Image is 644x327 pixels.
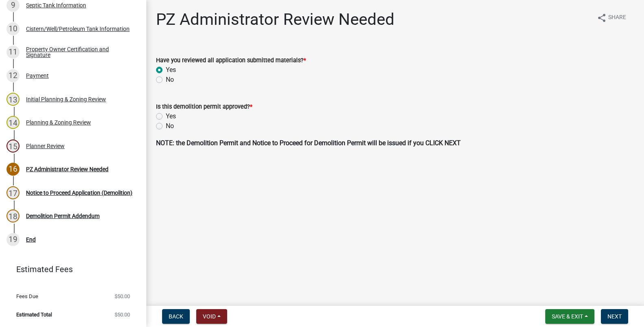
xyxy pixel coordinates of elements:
div: 19 [7,233,20,246]
div: 11 [7,46,20,59]
div: 15 [7,140,20,153]
strong: NOTE: the Demolition Permit and Notice to Proceed for Demolition Permit will be issued if you CLI... [156,139,461,147]
button: Void [196,309,227,324]
div: 13 [7,93,20,106]
span: Void [203,313,216,320]
div: 18 [7,209,20,222]
label: Yes [166,65,176,75]
button: Next [601,309,628,324]
h1: PZ Administrator Review Needed [156,10,395,29]
button: Save & Exit [545,309,594,324]
button: shareShare [590,10,633,26]
span: Next [607,313,622,320]
span: Save & Exit [552,313,583,320]
div: PZ Administrator Review Needed [26,166,108,172]
label: Yes [166,111,176,121]
div: 14 [7,116,20,129]
span: Back [169,313,183,320]
a: Estimated Fees [7,261,133,277]
div: Property Owner Certification and Signature [26,46,133,58]
div: Cistern/Well/Petroleum Tank Information [26,26,130,32]
div: 12 [7,69,20,82]
button: Back [162,309,190,324]
label: No [166,75,174,85]
span: Estimated Total [16,312,52,317]
div: Septic Tank Information [26,2,86,8]
div: Notice to Proceed Application (Demolition) [26,190,132,196]
i: share [597,13,607,23]
label: Is this demolition permit approved? [156,104,252,110]
div: Planner Review [26,143,65,149]
div: Payment [26,73,49,78]
span: Fees Due [16,294,38,299]
div: Planning & Zoning Review [26,120,91,125]
div: 10 [7,22,20,35]
label: Have you reviewed all application submitted materials? [156,58,306,63]
div: Demolition Permit Addendum [26,213,100,219]
div: Initial Planning & Zoning Review [26,96,106,102]
div: 17 [7,186,20,199]
span: Share [608,13,626,23]
div: End [26,237,36,242]
span: $50.00 [115,312,130,317]
span: $50.00 [115,294,130,299]
label: No [166,121,174,131]
div: 16 [7,163,20,176]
